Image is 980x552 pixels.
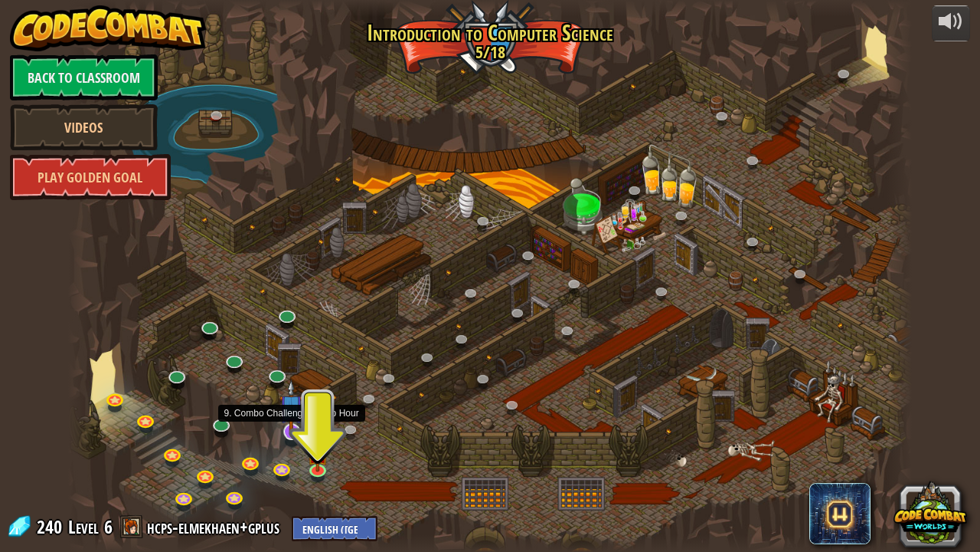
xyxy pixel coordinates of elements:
span: Level [68,514,99,540]
a: hcps-elmekhaen+gplus [147,514,284,539]
a: Play Golden Goal [10,154,171,200]
a: Videos [10,104,158,150]
span: 6 [104,514,113,539]
button: Adjust volume [932,5,970,41]
img: level-banner-unstarted-subscriber.png [279,379,303,433]
img: level-banner-unstarted.png [307,435,328,472]
span: 240 [37,514,67,539]
img: CodeCombat - Learn how to code by playing a game [10,5,206,51]
a: Back to Classroom [10,54,158,100]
